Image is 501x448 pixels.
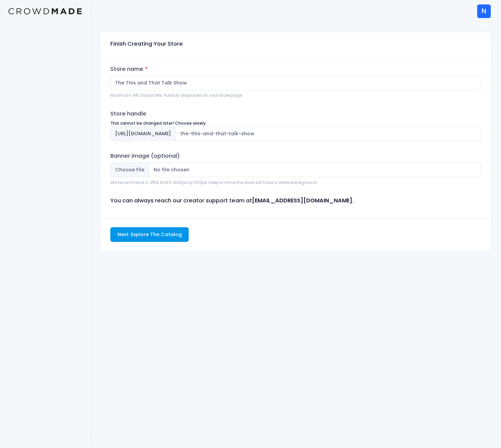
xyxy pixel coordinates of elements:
span: [URL][DOMAIN_NAME] [110,126,176,141]
div: Finish Creating Your Store [110,35,183,54]
div: N [477,4,491,18]
div: Maximum 48 characters. Publicly displayed on your store page. [110,92,481,98]
p: You can always reach our creator support team at . [110,197,481,205]
input: Next: Explore The Catalog [110,227,189,242]
div: We recommend a JPEG that's 1400px by 500px. Keep in mind the store will have a white background. [110,180,481,186]
label: Banner image (optional) [110,152,180,160]
div: This cannot be changed later! Choose wisely. [110,120,481,126]
img: Logo [9,8,82,15]
label: Store handle [110,110,146,118]
strong: [EMAIL_ADDRESS][DOMAIN_NAME] [252,197,353,204]
label: Store name [110,65,147,73]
